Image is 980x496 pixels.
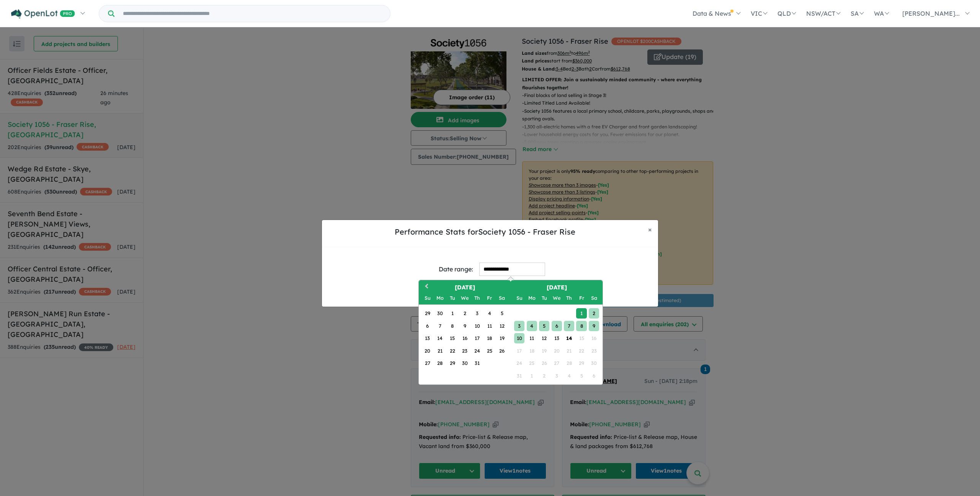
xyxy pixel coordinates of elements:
div: Not available Friday, September 5th, 2025 [576,371,586,381]
h2: [DATE] [511,283,603,292]
input: Try estate name, suburb, builder or developer [116,5,389,22]
div: Choose Tuesday, July 15th, 2025 [447,333,457,343]
div: Tuesday [539,293,549,303]
div: Not available Saturday, August 16th, 2025 [589,333,599,343]
div: Friday [484,293,495,303]
div: Not available Wednesday, August 20th, 2025 [552,346,562,356]
div: Choose Date [418,280,603,385]
div: Choose Friday, July 25th, 2025 [484,346,495,356]
div: Choose Thursday, July 10th, 2025 [472,321,482,331]
div: Choose Monday, July 28th, 2025 [435,358,445,368]
div: Not available Wednesday, September 3rd, 2025 [552,371,562,381]
div: Not available Sunday, August 24th, 2025 [514,358,524,368]
div: Choose Sunday, August 3rd, 2025 [514,321,524,331]
div: Choose Saturday, July 26th, 2025 [497,346,507,356]
div: Choose Sunday, July 27th, 2025 [422,358,433,368]
div: Choose Sunday, July 6th, 2025 [422,321,433,331]
div: Not available Saturday, September 6th, 2025 [589,371,599,381]
div: Sunday [422,293,433,303]
div: Not available Tuesday, August 19th, 2025 [539,346,549,356]
div: Not available Sunday, August 17th, 2025 [514,346,524,356]
div: Wednesday [552,293,562,303]
div: Choose Thursday, July 31st, 2025 [472,358,482,368]
div: Monday [527,293,537,303]
div: Not available Thursday, August 28th, 2025 [564,358,574,368]
div: Date range: [439,264,473,274]
div: Not available Thursday, September 4th, 2025 [564,371,574,381]
div: Choose Wednesday, July 30th, 2025 [459,358,470,368]
div: Not available Friday, August 29th, 2025 [576,358,586,368]
div: Choose Saturday, July 5th, 2025 [497,308,507,319]
div: Choose Tuesday, July 22nd, 2025 [447,346,457,356]
div: Saturday [497,293,507,303]
h5: Performance Stats for Society 1056 - Fraser Rise [328,226,642,238]
div: Choose Friday, August 8th, 2025 [576,321,586,331]
div: Choose Sunday, August 10th, 2025 [514,333,524,343]
div: Not available Friday, August 15th, 2025 [576,333,586,343]
div: Wednesday [459,293,470,303]
div: Choose Saturday, July 12th, 2025 [497,321,507,331]
div: Choose Wednesday, July 23rd, 2025 [459,346,470,356]
div: Not available Saturday, August 23rd, 2025 [589,346,599,356]
div: Choose Tuesday, July 29th, 2025 [447,358,457,368]
div: Sunday [514,293,524,303]
div: Choose Wednesday, August 6th, 2025 [552,321,562,331]
div: Choose Thursday, July 24th, 2025 [472,346,482,356]
div: Tuesday [447,293,457,303]
div: Choose Saturday, August 9th, 2025 [589,321,599,331]
div: Choose Friday, July 11th, 2025 [484,321,495,331]
div: Choose Tuesday, August 12th, 2025 [539,333,549,343]
img: Openlot PRO Logo White [11,9,75,19]
div: Not available Saturday, August 30th, 2025 [589,358,599,368]
div: Not available Monday, September 1st, 2025 [527,371,537,381]
div: Not available Wednesday, August 27th, 2025 [552,358,562,368]
div: Choose Sunday, July 20th, 2025 [422,346,433,356]
div: Choose Tuesday, July 1st, 2025 [447,308,457,319]
div: Choose Friday, August 1st, 2025 [576,308,586,319]
div: Choose Wednesday, August 13th, 2025 [552,333,562,343]
div: Choose Saturday, July 19th, 2025 [497,333,507,343]
div: Choose Saturday, August 2nd, 2025 [589,308,599,319]
span: × [648,225,652,234]
div: Not available Tuesday, August 26th, 2025 [539,358,549,368]
div: Choose Tuesday, August 5th, 2025 [539,321,549,331]
div: Choose Thursday, August 14th, 2025 [564,333,574,343]
span: [PERSON_NAME]... [902,10,960,17]
div: Friday [576,293,586,303]
div: Not available Thursday, August 21st, 2025 [564,346,574,356]
div: Month July, 2025 [421,307,508,370]
div: Choose Monday, July 21st, 2025 [435,346,445,356]
div: Choose Sunday, June 29th, 2025 [422,308,433,319]
div: Saturday [589,293,599,303]
div: Not available Tuesday, September 2nd, 2025 [539,371,549,381]
div: Choose Thursday, July 17th, 2025 [472,333,482,343]
div: Thursday [564,293,574,303]
div: Choose Wednesday, July 2nd, 2025 [459,308,470,319]
div: Choose Monday, August 4th, 2025 [527,321,537,331]
div: Choose Thursday, August 7th, 2025 [564,321,574,331]
h2: [DATE] [419,283,511,292]
div: Choose Wednesday, July 9th, 2025 [459,321,470,331]
div: Choose Tuesday, July 8th, 2025 [447,321,457,331]
div: Thursday [472,293,482,303]
div: Choose Monday, June 30th, 2025 [435,308,445,319]
div: Choose Monday, July 7th, 2025 [435,321,445,331]
div: Choose Thursday, July 3rd, 2025 [472,308,482,319]
div: Monday [435,293,445,303]
div: Choose Monday, August 11th, 2025 [527,333,537,343]
div: Choose Friday, July 4th, 2025 [484,308,495,319]
div: Not available Monday, August 25th, 2025 [527,358,537,368]
div: Month August, 2025 [513,307,600,382]
div: Not available Friday, August 22nd, 2025 [576,346,586,356]
div: Choose Wednesday, July 16th, 2025 [459,333,470,343]
div: Choose Friday, July 18th, 2025 [484,333,495,343]
div: Choose Monday, July 14th, 2025 [435,333,445,343]
button: Previous Month [420,281,432,293]
div: Not available Monday, August 18th, 2025 [527,346,537,356]
div: Not available Sunday, August 31st, 2025 [514,371,524,381]
div: Choose Sunday, July 13th, 2025 [422,333,433,343]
